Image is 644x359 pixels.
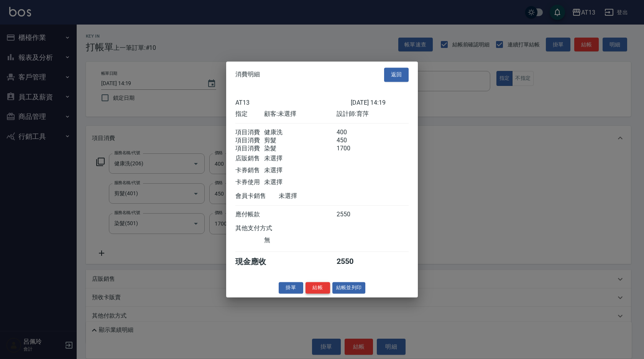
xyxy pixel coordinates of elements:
div: 剪髮 [264,137,336,145]
div: 未選擇 [264,178,336,186]
div: 店販銷售 [235,155,264,163]
div: 應付帳款 [235,211,264,219]
div: 2550 [337,257,365,267]
button: 掛單 [279,282,303,294]
div: 項目消費 [235,128,264,137]
div: 其他支付方式 [235,224,293,232]
div: 400 [337,128,365,137]
div: 會員卡銷售 [235,192,279,200]
span: 消費明細 [235,71,260,79]
div: [DATE] 14:19 [351,99,409,106]
div: 顧客: 未選擇 [264,110,336,118]
button: 返回 [384,68,409,82]
div: 現金應收 [235,257,279,267]
div: 指定 [235,110,264,118]
div: 項目消費 [235,145,264,153]
div: 1700 [337,145,365,153]
div: 450 [337,137,365,145]
div: 設計師: 育萍 [337,110,409,118]
div: 無 [264,236,336,244]
div: 項目消費 [235,137,264,145]
div: AT13 [235,99,351,106]
div: 染髮 [264,145,336,153]
div: 未選擇 [264,166,336,175]
div: 健康洗 [264,128,336,137]
div: 未選擇 [264,155,336,163]
button: 結帳 [306,282,330,294]
div: 卡券使用 [235,178,264,186]
div: 卡券銷售 [235,166,264,175]
button: 結帳並列印 [332,282,366,294]
div: 未選擇 [279,192,351,200]
div: 2550 [337,211,365,219]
